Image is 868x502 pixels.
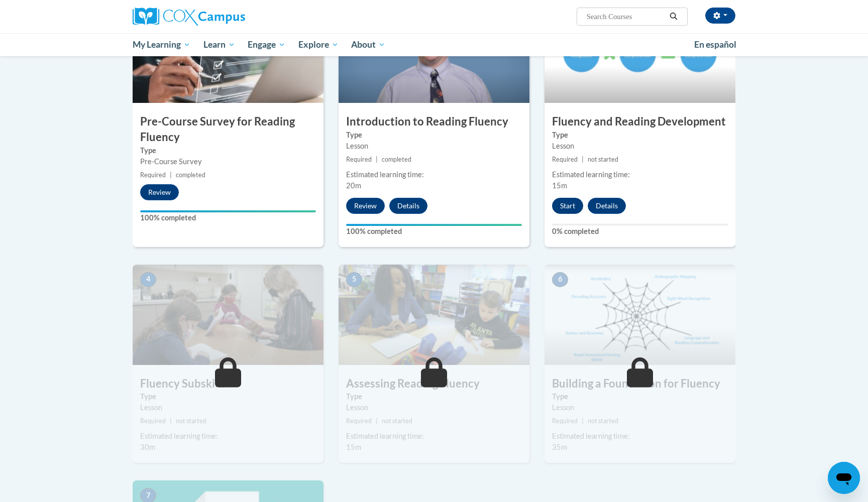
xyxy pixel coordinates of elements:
button: Details [588,198,626,214]
span: My Learning [133,39,190,51]
a: Engage [241,33,292,56]
span: Explore [298,39,339,51]
a: Explore [292,33,345,56]
div: Your progress [140,210,316,212]
a: About [345,33,392,56]
label: Type [346,130,522,141]
span: completed [176,171,205,179]
span: | [582,156,584,163]
button: Search [666,11,681,23]
span: 35m [552,443,567,451]
span: 5 [346,272,362,287]
span: Required [552,417,578,425]
span: 15m [552,181,567,190]
span: Required [140,417,166,425]
div: Lesson [552,402,728,413]
h3: Introduction to Reading Fluency [339,114,529,130]
button: Details [389,198,427,214]
span: 30m [140,443,155,451]
iframe: Button to launch messaging window [828,462,860,494]
label: Type [140,145,316,156]
a: En español [688,34,743,55]
span: About [351,39,385,51]
input: Search Courses [586,11,666,23]
div: Your progress [346,224,522,226]
label: 0% completed [552,226,728,237]
button: Account Settings [705,8,735,24]
button: Start [552,198,583,214]
div: Pre-Course Survey [140,156,316,167]
img: Course Image [545,265,735,365]
button: Review [346,198,385,214]
span: 20m [346,181,361,190]
div: Estimated learning time: [346,169,522,180]
div: Estimated learning time: [552,431,728,442]
a: Learn [197,33,242,56]
span: Required [346,156,372,163]
div: Estimated learning time: [346,431,522,442]
h3: Fluency and Reading Development [545,114,735,130]
div: Lesson [552,141,728,152]
div: Estimated learning time: [552,169,728,180]
span: Engage [248,39,285,51]
h3: Building a Foundation for Fluency [545,376,735,392]
a: Cox Campus [133,8,323,26]
button: Review [140,184,179,200]
a: My Learning [126,33,197,56]
span: not started [588,417,618,425]
label: Type [552,391,728,402]
span: 15m [346,443,361,451]
span: 6 [552,272,568,287]
div: Lesson [346,141,522,152]
label: 100% completed [140,212,316,223]
span: Required [552,156,578,163]
div: Estimated learning time: [140,431,316,442]
div: Lesson [140,402,316,413]
h3: Pre-Course Survey for Reading Fluency [133,114,323,145]
span: | [170,171,172,179]
label: 100% completed [346,226,522,237]
img: Course Image [133,265,323,365]
div: Main menu [118,33,750,56]
span: completed [382,156,411,163]
span: 4 [140,272,156,287]
span: Required [140,171,166,179]
h3: Assessing Reading Fluency [339,376,529,392]
span: Learn [203,39,235,51]
span: not started [382,417,412,425]
span: Required [346,417,372,425]
span: not started [588,156,618,163]
span: | [170,417,172,425]
span: | [376,156,378,163]
label: Type [346,391,522,402]
h3: Fluency Subskills [133,376,323,392]
img: Cox Campus [133,8,245,26]
div: Lesson [346,402,522,413]
span: | [582,417,584,425]
span: not started [176,417,206,425]
label: Type [552,130,728,141]
span: | [376,417,378,425]
label: Type [140,391,316,402]
span: En español [694,39,736,50]
img: Course Image [339,265,529,365]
